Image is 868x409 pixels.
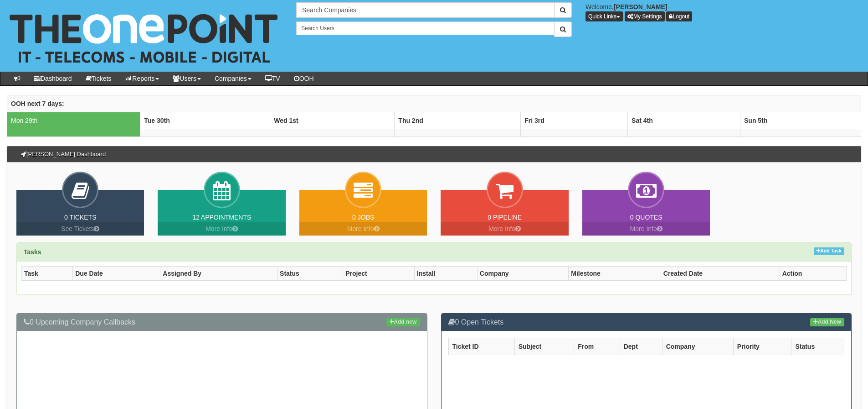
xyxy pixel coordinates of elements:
[514,338,574,355] th: Subject
[791,338,844,355] th: Status
[343,266,415,280] th: Project
[270,112,395,129] th: Wed 1st
[521,112,628,129] th: Fri 3rd
[79,72,118,85] a: Tickets
[780,266,846,280] th: Action
[630,214,663,221] a: 0 Quotes
[448,318,845,326] h3: 0 Open Tickets
[296,2,555,18] input: Search Companies
[287,72,321,85] a: OOH
[569,266,661,280] th: Milestone
[166,72,208,85] a: Users
[140,112,270,129] th: Tue 30th
[614,3,667,10] b: [PERSON_NAME]
[24,248,41,256] strong: Tasks
[448,338,514,355] th: Ticket ID
[73,266,160,280] th: Due Date
[666,11,692,21] a: Logout
[620,338,662,355] th: Dept
[16,222,144,236] a: See Tickets
[24,318,420,326] h3: 0 Upcoming Company Callbacks
[414,266,477,280] th: Install
[810,318,844,326] a: Add New
[27,72,79,85] a: Dashboard
[625,11,665,21] a: My Settings
[582,222,710,236] a: More Info
[208,72,258,85] a: Companies
[277,266,343,280] th: Status
[661,266,780,280] th: Created Date
[574,338,620,355] th: From
[441,222,568,236] a: More Info
[586,11,623,21] button: Quick Links
[733,338,791,355] th: Priority
[158,222,285,236] a: More Info
[64,214,97,221] a: 0 Tickets
[814,247,844,255] a: Add Task
[7,112,140,129] td: Mon 29th
[740,112,861,129] th: Sun 5th
[628,112,740,129] th: Sat 4th
[7,95,861,112] th: OOH next 7 days:
[395,112,521,129] th: Thu 2nd
[118,72,166,85] a: Reports
[488,214,522,221] a: 0 Pipeline
[160,266,277,280] th: Assigned By
[477,266,568,280] th: Company
[352,214,374,221] a: 0 Jobs
[662,338,733,355] th: Company
[386,318,420,326] a: Add new
[258,72,287,85] a: TV
[16,147,110,162] h3: [PERSON_NAME] Dashboard
[579,2,868,21] div: Welcome,
[22,266,73,280] th: Task
[192,214,251,221] a: 12 Appointments
[299,222,427,236] a: More Info
[296,21,555,35] input: Search Users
